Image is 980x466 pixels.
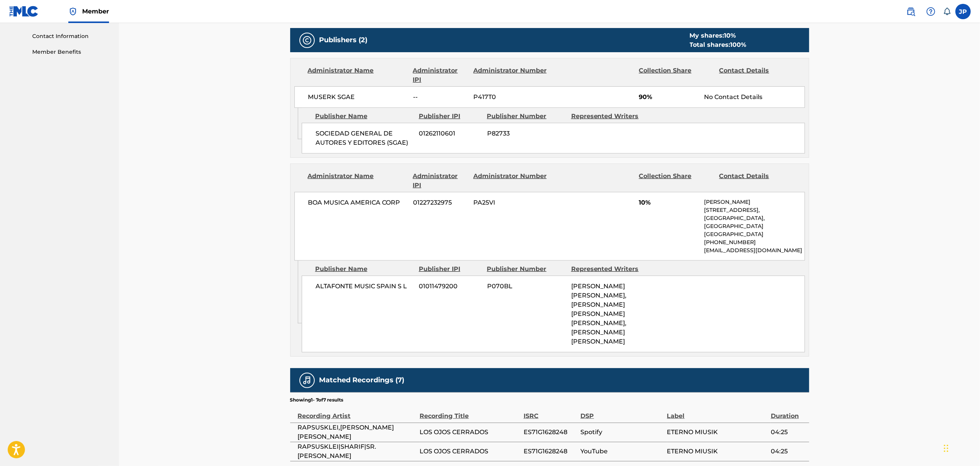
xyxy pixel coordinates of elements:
[704,214,804,230] p: [GEOGRAPHIC_DATA], [GEOGRAPHIC_DATA]
[308,198,408,207] span: BOA MUSICA AMERICA CORP
[704,198,804,206] p: [PERSON_NAME]
[413,93,468,102] span: --
[955,4,971,19] div: User Menu
[771,428,805,437] span: 04:25
[580,403,663,421] div: DSP
[68,7,78,16] img: Top Rightsholder
[473,198,548,207] span: PA25VI
[315,112,413,121] div: Publisher Name
[420,403,520,421] div: Recording Title
[316,282,413,291] span: ALTAFONTE MUSIC SPAIN S L
[473,66,548,84] div: Administrator Number
[419,264,481,274] div: Publisher IPI
[943,8,951,15] div: Notifications
[771,403,805,421] div: Duration
[413,198,468,207] span: 01227232975
[667,428,767,437] span: ETERNO MIUSIK
[308,172,407,190] div: Administrator Name
[308,66,407,84] div: Administrator Name
[639,172,713,190] div: Collection Share
[944,437,949,460] div: Arrastrar
[704,93,804,102] div: No Contact Details
[319,376,405,385] h5: Matched Recordings (7)
[524,428,577,437] span: ES71G1628248
[32,32,110,40] a: Contact Information
[32,48,110,56] a: Member Benefits
[906,7,916,16] img: search
[719,66,794,84] div: Contact Details
[942,429,980,466] div: Widget de chat
[413,172,468,190] div: Administrator IPI
[473,93,548,102] span: P417T0
[639,198,698,207] span: 10%
[690,31,747,40] div: My shares:
[316,129,413,147] span: SOCIEDAD GENERAL DE AUTORES Y EDITORES (SGAE)
[923,4,939,19] div: Help
[298,403,416,421] div: Recording Artist
[420,428,520,437] span: LOS OJOS CERRADOS
[419,112,481,121] div: Publisher IPI
[487,282,565,291] span: P070BL
[419,282,481,291] span: 01011479200
[719,172,794,190] div: Contact Details
[413,66,468,84] div: Administrator IPI
[903,4,919,19] a: Public Search
[690,40,747,50] div: Total shares:
[926,7,935,16] img: help
[308,93,408,102] span: MUSERK SGAE
[942,429,980,466] iframe: Chat Widget
[420,447,520,456] span: LOS OJOS CERRADOS
[730,41,747,48] span: 100 %
[724,32,736,39] span: 10 %
[639,93,698,102] span: 90%
[704,246,804,254] p: [EMAIL_ADDRESS][DOMAIN_NAME]
[319,36,368,45] h5: Publishers (2)
[473,172,548,190] div: Administrator Number
[419,129,481,138] span: 01262110601
[667,403,767,421] div: Label
[298,423,416,441] span: RAPSUSKLEI,[PERSON_NAME] [PERSON_NAME]
[290,397,344,403] p: Showing 1 - 7 of 7 results
[524,447,577,456] span: ES71G1628248
[571,112,649,121] div: Represented Writers
[704,230,804,238] p: [GEOGRAPHIC_DATA]
[487,129,565,138] span: P82733
[82,7,109,16] span: Member
[704,238,804,246] p: [PHONE_NUMBER]
[487,112,565,121] div: Publisher Number
[571,264,649,274] div: Represented Writers
[302,36,312,45] img: Publishers
[571,283,626,345] span: [PERSON_NAME] [PERSON_NAME], [PERSON_NAME] [PERSON_NAME] [PERSON_NAME], [PERSON_NAME] [PERSON_NAME]
[9,6,39,17] img: MLC Logo
[524,403,577,421] div: ISRC
[298,442,416,461] span: RAPSUSKLEI|SHARIF|SR. [PERSON_NAME]
[667,447,767,456] span: ETERNO MIUSIK
[580,428,663,437] span: Spotify
[771,447,805,456] span: 04:25
[302,376,312,385] img: Matched Recordings
[639,66,713,84] div: Collection Share
[704,206,804,214] p: [STREET_ADDRESS],
[315,264,413,274] div: Publisher Name
[487,264,565,274] div: Publisher Number
[580,447,663,456] span: YouTube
